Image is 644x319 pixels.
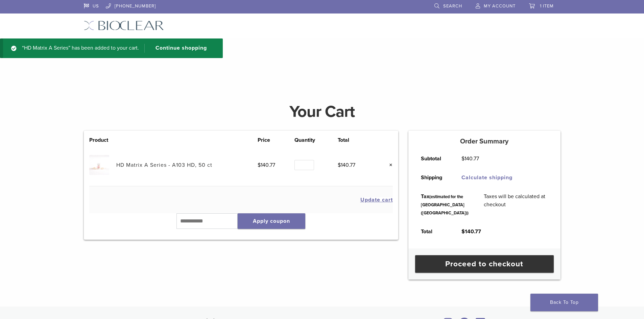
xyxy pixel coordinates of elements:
[258,136,294,144] th: Price
[530,294,598,311] a: Back To Top
[413,149,454,168] th: Subtotal
[484,3,516,9] span: My Account
[338,136,375,144] th: Total
[89,155,109,175] img: HD Matrix A Series - A103 HD, 50 ct
[338,162,341,168] span: $
[415,255,554,273] a: Proceed to checkout
[79,104,566,120] h1: Your Cart
[89,136,116,144] th: Product
[294,136,338,144] th: Quantity
[540,3,554,9] span: 1 item
[238,213,305,229] button: Apply coupon
[408,137,560,145] h5: Order Summary
[461,155,464,162] span: $
[84,21,164,30] img: Bioclear
[476,187,555,222] td: Taxes will be calculated at checkout
[384,161,393,169] a: Remove this item
[461,228,465,235] span: $
[258,162,261,168] span: $
[421,194,469,216] small: (estimated for the [GEOGRAPHIC_DATA] ([GEOGRAPHIC_DATA]))
[461,155,479,162] bdi: 140.77
[116,162,212,168] a: HD Matrix A Series - A103 HD, 50 ct
[360,197,393,203] button: Update cart
[443,3,462,9] span: Search
[338,162,355,168] bdi: 140.77
[461,174,512,181] a: Calculate shipping
[413,222,454,241] th: Total
[413,187,476,222] th: Tax
[461,228,481,235] bdi: 140.77
[258,162,275,168] bdi: 140.77
[413,168,454,187] th: Shipping
[144,44,212,53] a: Continue shopping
